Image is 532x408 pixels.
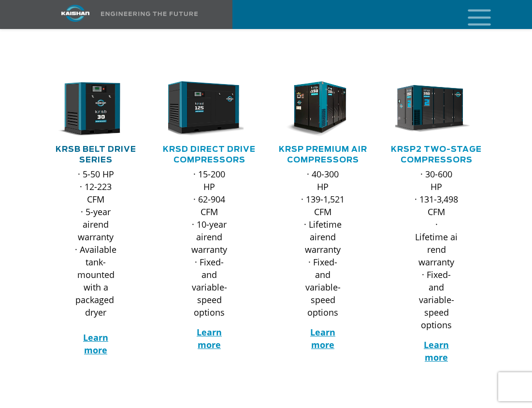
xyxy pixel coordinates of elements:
[301,168,345,319] p: · 40-300 HP · 139-1,521 CFM · Lifetime airend warranty · Fixed- and variable-speed options
[168,81,251,137] div: krsd125
[187,168,231,319] p: · 15-200 HP · 62-904 CFM · 10-year airend warranty · Fixed- and variable-speed options
[274,81,357,137] img: krsp150
[101,12,198,16] img: Engineering the future
[395,81,478,137] div: krsp350
[415,168,459,331] p: · 30-600 HP · 131-3,498 CFM · Lifetime airend warranty · Fixed- and variable-speed options
[161,81,244,137] img: krsd125
[424,339,449,363] a: Learn more
[310,326,335,350] a: Learn more
[74,168,118,356] p: · 5-50 HP · 12-223 CFM · 5-year airend warranty · Available tank-mounted with a packaged dryer
[197,326,222,350] a: Learn more
[39,5,112,22] img: kaishan logo
[391,146,482,164] a: KRSP2 Two-Stage Compressors
[55,81,137,137] div: krsb30
[56,146,136,164] a: KRSB Belt Drive Series
[47,81,130,137] img: krsb30
[388,81,471,137] img: krsp350
[279,146,367,164] a: KRSP Premium Air Compressors
[83,332,108,356] a: Learn more
[163,146,256,164] a: KRSD Direct Drive Compressors
[282,81,364,137] div: krsp150
[464,6,480,23] a: mobile menu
